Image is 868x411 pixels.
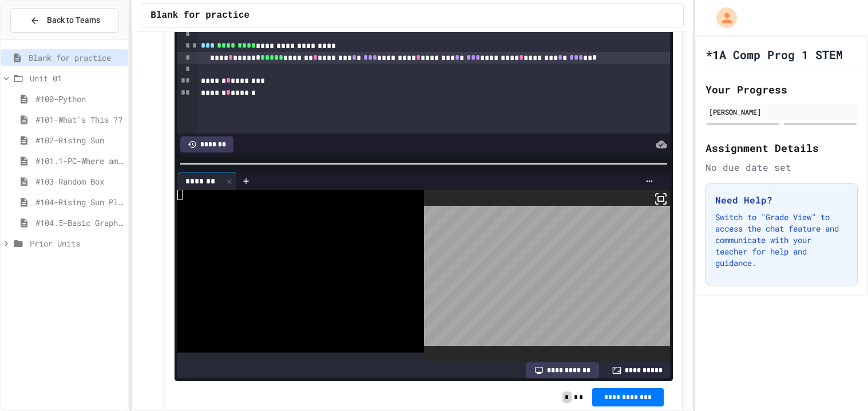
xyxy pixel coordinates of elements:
span: Prior Units [30,237,124,249]
span: #102-Rising Sun [35,134,124,146]
span: #103-Random Box [35,175,124,187]
h1: *1A Comp Prog 1 STEM [706,46,843,62]
span: #100-Python [35,93,124,105]
span: Blank for practice [150,9,249,22]
span: #101-What's This ?? [35,113,124,126]
span: Unit 01 [30,72,124,84]
h3: Need Help? [715,193,848,207]
div: No due date set [706,161,858,174]
h2: Assignment Details [706,140,858,156]
button: Back to Teams [10,8,119,33]
span: Back to Teams [47,14,100,26]
span: #104-Rising Sun Plus [35,196,124,208]
span: #104.5-Basic Graphics Review [35,217,124,229]
span: #101.1-PC-Where am I? [35,155,124,167]
p: Switch to "Grade View" to access the chat feature and communicate with your teacher for help and ... [715,212,848,269]
div: [PERSON_NAME] [709,107,854,117]
div: My Account [704,5,740,31]
span: Blank for practice [29,52,124,64]
h2: Your Progress [706,81,858,97]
